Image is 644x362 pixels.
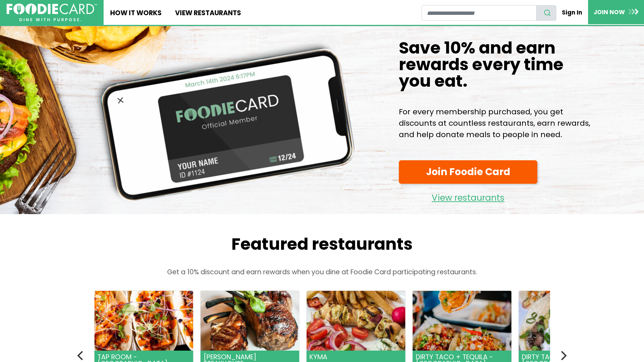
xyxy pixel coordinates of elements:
p: Get a 10% discount and earn rewards when you dine at Foodie Card participating restaurants. [80,267,564,277]
h1: Save 10% and earn rewards every time you eat. [399,40,598,89]
h2: Featured restaurants [80,234,564,254]
p: For every membership purchased, you get discounts at countless restaurants, earn rewards, and hel... [399,106,598,140]
button: search [536,5,556,21]
img: Dirty Taco + Tequila - Port Washington [519,291,617,351]
img: Rothmann's Steakhouse [201,291,299,351]
input: restaurant search [422,5,537,21]
a: Join Foodie Card [399,160,538,184]
img: Kyma [307,291,405,351]
img: Dirty Taco + Tequila - Smithtown [413,291,511,351]
a: View restaurants [399,187,538,205]
img: Tap Room - Ronkonkoma [94,291,193,351]
img: FoodieCard; Eat, Drink, Save, Donate [7,3,97,22]
a: Sign In [556,5,588,20]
